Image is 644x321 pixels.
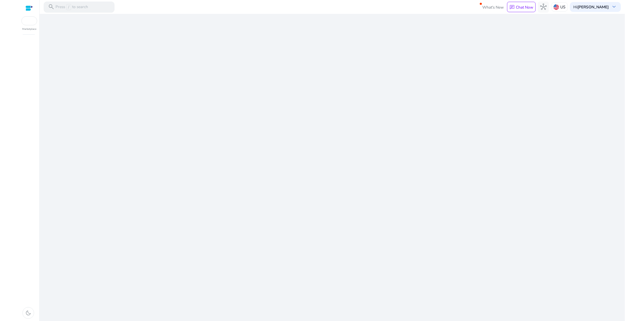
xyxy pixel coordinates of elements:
[540,4,547,10] span: hub
[22,27,36,31] p: Marketplace
[509,5,515,10] span: chat
[611,4,617,10] span: keyboard_arrow_down
[516,5,533,10] p: Chat Now
[25,310,32,316] span: dark_mode
[577,4,609,10] b: [PERSON_NAME]
[553,4,559,10] img: us.svg
[66,4,71,10] span: /
[482,3,504,12] span: What's New
[560,3,565,11] p: US
[48,4,54,10] span: search
[538,2,549,13] button: hub
[573,5,609,9] p: Hi
[507,2,536,12] button: chatChat Now
[55,4,88,10] p: Press to search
